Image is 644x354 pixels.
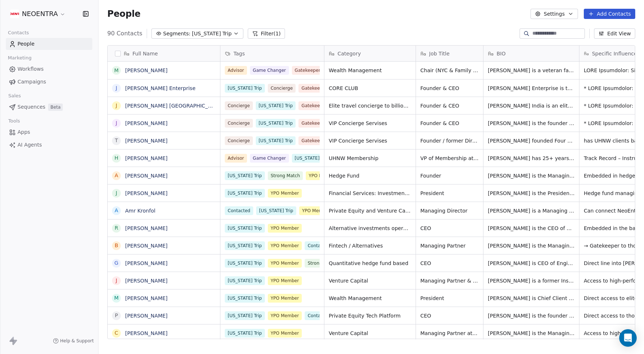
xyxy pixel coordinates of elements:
[5,90,24,101] span: Sales
[420,172,479,179] span: Founder
[299,206,333,215] span: YPO Member
[292,66,323,75] span: Gatekeeper
[329,295,411,302] span: Wealth Management
[5,27,32,38] span: Contacts
[116,102,117,109] div: J
[488,330,575,337] span: [PERSON_NAME] is the Managing Partner at Era Ventures, a venture firm reimagining the physical wo...
[416,46,483,61] div: Job Title
[115,137,118,144] div: T
[125,225,167,231] a: [PERSON_NAME]
[125,330,167,336] a: [PERSON_NAME]
[338,50,361,57] span: Category
[329,207,411,214] span: Private Equity and Venture Capital
[6,38,92,50] a: People
[497,50,506,57] span: BIO
[420,225,479,232] span: CEO
[488,190,575,197] span: [PERSON_NAME] is the President of [PERSON_NAME] [PERSON_NAME] Capital Management, a $38B+ global ...
[329,330,411,337] span: Venture Capital
[420,190,479,197] span: President
[420,207,479,214] span: Managing Director
[115,154,119,162] div: H
[125,295,167,301] a: [PERSON_NAME]
[108,46,220,61] div: Full Name
[125,67,167,73] a: [PERSON_NAME]
[10,9,19,18] img: Additional.svg
[329,120,411,127] span: VIP Concierge Servises
[125,243,167,249] a: [PERSON_NAME]
[18,128,30,136] span: Apps
[60,338,94,344] span: Help & Support
[225,171,265,180] span: [US_STATE] Trip
[420,277,479,284] span: Managing Partner & President
[225,189,265,198] span: [US_STATE] Trip
[298,84,330,93] span: Gatekeeper
[329,260,411,267] span: Quantitative hedge fund based
[225,241,265,250] span: [US_STATE] Trip
[225,224,265,233] span: [US_STATE] Trip
[116,119,117,127] div: J
[488,260,575,267] span: [PERSON_NAME] is CEO of Engineers Gate LP, a top-tier quantitative hedge fund focused on algorith...
[584,9,635,19] button: Add Contacts
[420,67,479,74] span: Chair (NYC & Family Office), TIGER 21, CEO, CWM Family Office Advisors
[329,137,411,144] span: VIP Concierge Servises
[5,52,35,63] span: Marketing
[268,171,303,180] span: Strong Match
[116,277,117,284] div: J
[488,102,575,109] span: [PERSON_NAME] India is an elite travel concierge to billionaires, heads of state, and UHNW execut...
[420,102,479,109] span: Founder & CEO
[125,173,167,179] a: [PERSON_NAME]
[115,329,118,337] div: C
[268,311,302,320] span: YPO Member
[420,242,479,249] span: Managing Partner
[298,136,330,145] span: Gatekeeper
[619,329,637,347] div: Open Intercom Messenger
[115,312,118,319] div: P
[329,190,411,197] span: Financial Services: Investment Services
[115,224,118,232] div: R
[225,311,265,320] span: [US_STATE] Trip
[420,260,479,267] span: CEO
[420,295,479,302] span: President
[329,67,411,74] span: Wealth Management
[115,242,118,249] div: B
[429,50,450,57] span: Job Title
[48,104,63,111] span: Beta
[125,120,167,126] a: [PERSON_NAME]
[268,189,302,198] span: YPO Member
[18,65,44,73] span: Workflows
[225,136,253,145] span: Concierge
[6,126,92,138] a: Apps
[420,137,479,144] span: Founder / former Director of North American Membership for Quintessentially
[305,311,333,320] span: Contacted
[306,171,340,180] span: YPO Member
[125,155,167,161] a: [PERSON_NAME]
[248,28,285,39] button: Filter(1)
[125,313,167,319] a: [PERSON_NAME]
[268,259,302,268] span: YPO Member
[329,172,411,179] span: Hedge Fund
[420,85,479,92] span: Founder & CEO
[268,224,302,233] span: YPO Member
[531,9,578,19] button: Settings
[22,9,58,19] span: NEOENTRA
[225,119,253,128] span: Concierge
[132,50,158,57] span: Full Name
[225,154,247,163] span: Advisor
[234,50,245,57] span: Tags
[125,208,155,214] a: Amr Kronfol
[125,190,167,196] a: [PERSON_NAME]
[483,46,579,61] div: BIO
[6,76,92,88] a: Campaigns
[116,189,117,197] div: J
[163,30,190,38] span: Segments:
[225,66,247,75] span: Advisor
[6,63,92,75] a: Workflows
[125,278,167,284] a: [PERSON_NAME]
[192,30,232,38] span: [US_STATE] Trip
[125,85,196,91] a: [PERSON_NAME] Enterprise
[256,101,296,110] span: [US_STATE] Trip
[220,46,324,61] div: Tags
[420,312,479,319] span: CEO
[329,102,411,109] span: Elite travel concierge to billionaires
[107,8,140,19] span: People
